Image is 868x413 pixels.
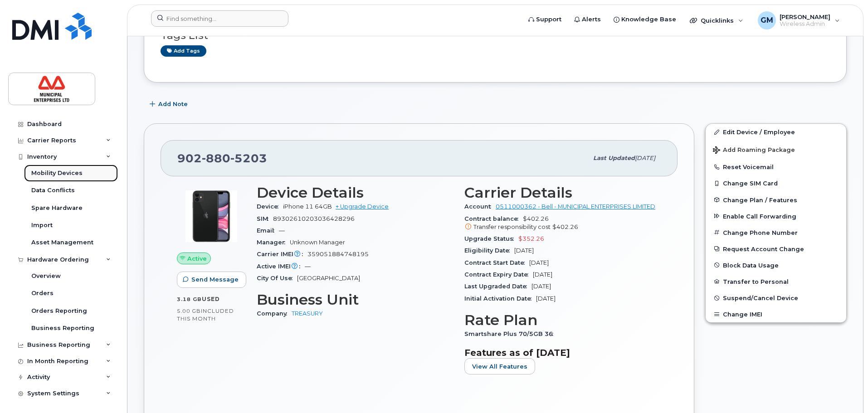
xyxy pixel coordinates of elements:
span: — [279,227,285,234]
span: [DATE] [532,283,551,290]
span: Support [536,15,561,24]
span: GM [761,15,773,26]
button: Enable Call Forwarding [706,208,846,224]
span: used [202,296,220,302]
span: $402.26 [552,224,578,230]
span: Transfer responsibility cost [473,224,551,230]
span: Contract Start Date [464,259,529,266]
div: Quicklinks [683,11,750,29]
span: Contract balance [464,215,523,222]
span: Suspend/Cancel Device [723,295,798,301]
button: Add Note [144,96,195,112]
a: + Upgrade Device [336,203,389,210]
span: Contract Expiry Date [464,271,533,278]
span: Eligibility Date [464,247,514,254]
span: Enable Call Forwarding [723,213,796,219]
h3: Business Unit [257,292,454,308]
span: Account [464,203,496,210]
span: Send Message [191,275,239,284]
span: $352.26 [518,235,544,242]
button: Send Message [177,272,246,288]
h3: Device Details [257,185,454,201]
span: 902 [177,151,267,165]
span: Unknown Manager [290,239,345,246]
button: Change IMEI [706,306,846,322]
span: [GEOGRAPHIC_DATA] [297,275,360,282]
span: Add Note [158,100,188,108]
span: Carrier IMEI [257,251,307,258]
span: 3.18 GB [177,296,202,302]
span: Initial Activation Date [464,295,536,302]
span: Knowledge Base [621,15,676,24]
span: [DATE] [635,155,655,161]
span: Manager [257,239,290,246]
a: 0511000362 - Bell - MUNICIPAL ENTERPRISES LIMITED [496,203,655,210]
span: [DATE] [533,271,552,278]
span: 359051884748195 [307,251,369,258]
span: SIM [257,215,273,222]
span: included this month [177,307,234,322]
span: Add Roaming Package [713,146,795,155]
span: City Of Use [257,275,297,282]
button: Add Roaming Package [706,140,846,159]
button: Block Data Usage [706,257,846,273]
span: [DATE] [536,295,556,302]
a: Knowledge Base [607,10,683,29]
span: [PERSON_NAME] [780,13,830,20]
span: Last Upgraded Date [464,283,532,290]
button: Suspend/Cancel Device [706,290,846,306]
span: Change Plan / Features [723,196,797,203]
a: Support [522,10,568,29]
div: Gillian MacNeill [751,11,846,29]
h3: Carrier Details [464,185,661,201]
input: Find something... [151,10,288,27]
span: 89302610203036428296 [273,215,355,222]
button: Change SIM Card [706,175,846,191]
span: Email [257,227,279,234]
span: $402.26 [464,215,661,232]
a: Add tags [161,45,206,57]
a: TREASURY [292,310,323,317]
span: 5.00 GB [177,308,201,314]
button: Change Plan / Features [706,192,846,208]
span: Wireless Admin [780,20,830,28]
span: [DATE] [529,259,549,266]
span: View All Features [472,362,527,371]
a: Alerts [568,10,607,29]
span: Quicklinks [701,17,734,24]
button: Request Account Change [706,241,846,257]
h3: Tags List [161,30,830,41]
button: Change Phone Number [706,224,846,241]
span: Device [257,203,283,210]
button: Reset Voicemail [706,159,846,175]
button: Transfer to Personal [706,273,846,290]
span: iPhone 11 64GB [283,203,332,210]
span: 880 [202,151,230,165]
img: iPhone_11.jpg [184,189,239,243]
h3: Features as of [DATE] [464,347,661,358]
span: Active [187,254,207,263]
h3: Rate Plan [464,312,661,328]
span: Alerts [582,15,601,24]
span: 5203 [230,151,267,165]
a: Edit Device / Employee [706,124,846,140]
button: View All Features [464,358,535,374]
span: [DATE] [514,247,534,254]
span: — [305,263,311,270]
span: Smartshare Plus 70/5GB 36 [464,330,558,337]
span: Upgrade Status [464,235,518,242]
span: Active IMEI [257,263,305,270]
span: Company [257,310,292,317]
span: Last updated [593,155,635,161]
